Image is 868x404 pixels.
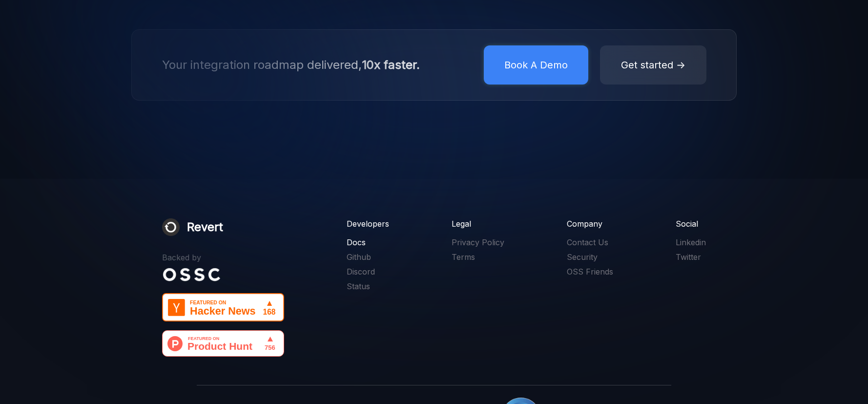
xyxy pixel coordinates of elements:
[347,237,389,248] a: Docs
[347,266,389,277] a: Discord
[162,218,180,236] img: Revert
[567,266,613,277] a: OSS Friends
[347,281,389,292] a: Status
[452,237,504,248] a: Privacy Policy
[567,252,613,262] a: Security
[567,218,613,229] div: Company
[347,218,389,229] div: Developers
[600,45,706,85] button: Get started →
[162,267,221,282] img: Oss Capital
[452,252,504,262] a: Terms
[162,293,284,321] img: Featured on Hacker News
[676,237,706,248] a: Linkedin
[676,252,706,262] a: Twitter
[187,218,223,236] div: Revert
[676,218,706,229] div: Social
[567,237,613,248] a: Contact Us
[484,45,588,85] button: Book A Demo
[452,218,504,229] div: Legal
[162,267,221,284] a: Oss Capital
[162,252,201,263] div: Backed by
[162,330,284,357] img: Revert - Open-source unified API for product integrations | Product Hunt
[347,252,389,262] a: Github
